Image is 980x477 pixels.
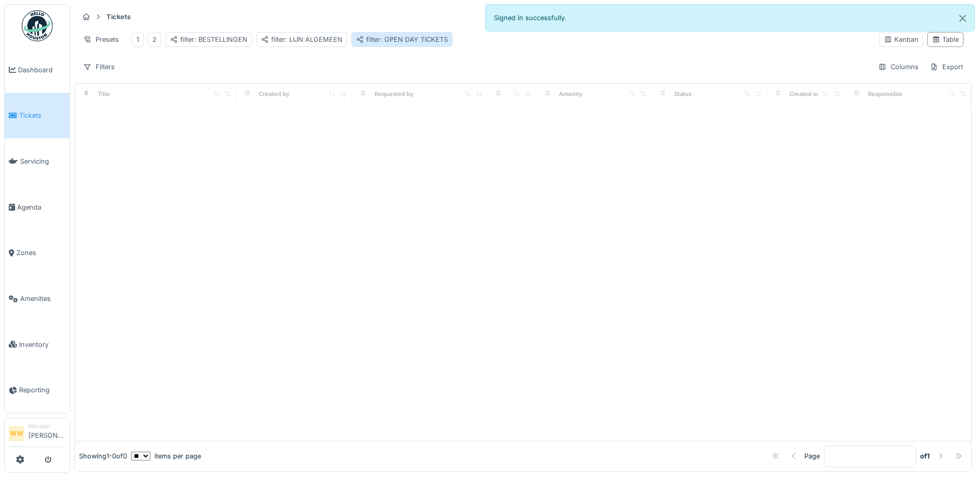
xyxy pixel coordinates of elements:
div: Signed in successfully. [485,4,975,31]
img: Badge_color-CXgf-gQk.svg [22,10,53,41]
div: Created by [259,90,290,99]
li: [PERSON_NAME] [28,422,66,444]
span: Dashboard [18,65,66,75]
strong: of 1 [920,451,930,461]
div: Title [98,90,110,99]
div: Page [804,451,820,461]
div: Columns [874,59,923,74]
span: Agenda [17,202,66,212]
div: Amenity [559,90,583,99]
a: Tickets [5,93,70,139]
div: Kanban [884,35,919,44]
div: 2 [152,35,157,44]
div: Filters [79,59,119,74]
div: Status [674,90,692,99]
div: Presets [79,32,123,47]
strong: Tickets [102,12,135,22]
li: WW [9,426,24,441]
a: Zones [5,230,70,276]
div: Created on [789,90,820,99]
span: Zones [17,248,66,258]
div: filter: OPEN DAY TICKETS [356,35,448,44]
div: Responsible [868,90,903,99]
span: Inventory [19,340,66,349]
div: Table [932,35,959,44]
a: WW Manager[PERSON_NAME] [9,422,66,447]
a: Dashboard [5,47,70,93]
span: Tickets [19,110,66,120]
span: Reporting [19,385,66,395]
a: Inventory [5,322,70,368]
a: Amenities [5,276,70,322]
div: Manager [28,422,66,430]
div: items per page [131,451,201,461]
div: Export [925,59,968,74]
button: Close [951,5,974,32]
div: filter: LIJN ALGEMEEN [261,35,343,44]
div: filter: BESTELLINGEN [170,35,247,44]
a: Servicing [5,138,70,184]
div: Showing 1 - 0 of 0 [79,451,127,461]
span: Servicing [20,156,66,166]
a: Reporting [5,368,70,414]
a: Agenda [5,184,70,230]
div: 1 [136,35,139,44]
span: Amenities [20,294,66,304]
div: Requested by [375,90,414,99]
